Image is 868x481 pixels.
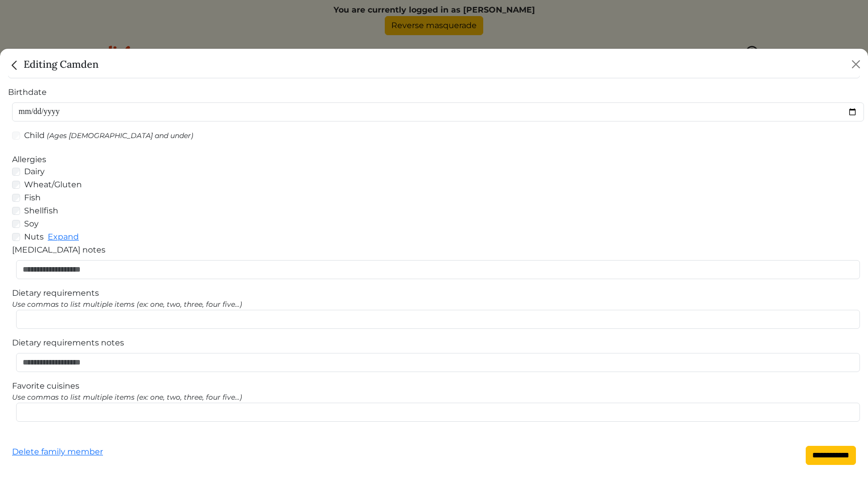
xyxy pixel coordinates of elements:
[12,244,105,256] label: [MEDICAL_DATA] notes
[8,58,24,70] a: Close
[24,166,45,178] label: Dairy
[48,232,79,242] a: Expand
[12,337,124,349] label: Dietary requirements notes
[12,392,856,403] div: Use commas to list multiple items (ex: one, two, three, four five...)
[12,287,99,299] label: Dietary requirements
[12,299,856,310] div: Use commas to list multiple items (ex: one, two, three, four five...)
[12,154,46,166] label: Allergies
[24,192,41,204] label: Fish
[24,130,45,142] label: Child
[12,446,103,465] a: Delete family member
[848,56,864,72] button: Close
[12,380,79,392] label: Favorite cuisines
[24,179,82,191] label: Wheat/Gluten
[24,205,58,217] label: Shellfish
[47,131,193,140] span: (Ages [DEMOGRAPHIC_DATA] and under)
[24,218,39,230] label: Soy
[24,231,44,243] label: Nuts
[8,59,21,72] img: back_caret-0738dc900bf9763b5e5a40894073b948e17d9601fd527fca9689b06ce300169f.svg
[8,57,98,72] h5: Editing Camden
[8,86,47,98] label: Birthdate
